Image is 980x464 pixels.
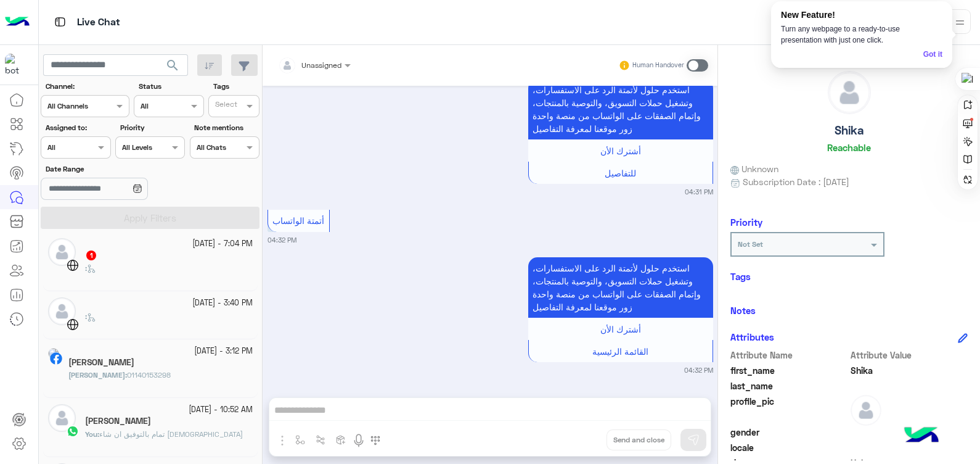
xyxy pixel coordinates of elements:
b: : [85,263,87,273]
span: أتمتة الواتساب [272,215,324,226]
h6: Reachable [827,142,871,153]
img: profile [952,15,968,30]
img: WhatsApp [67,425,79,437]
img: defaultAdmin.png [851,395,881,426]
label: Tags [213,81,258,92]
h6: Priority [730,217,762,228]
h6: Tags [730,271,968,282]
span: Shika [851,364,968,377]
h6: Notes [730,305,756,316]
small: 04:32 PM [267,235,296,245]
button: search [158,54,188,81]
img: Logo [5,9,30,35]
label: Note mentions [194,122,258,133]
span: 1 [86,251,96,260]
h5: Abdelrahman Odeh [85,416,151,426]
span: Unassigned [301,60,341,70]
img: defaultAdmin.png [828,72,870,114]
div: Select [213,99,237,113]
span: أشترك الأن [600,146,641,156]
img: Facebook [50,352,62,365]
small: Human Handover [632,60,684,70]
b: : [85,312,87,321]
img: defaultAdmin.png [48,297,76,325]
label: Status [139,81,202,92]
h5: Ahmed Yehia [68,357,134,368]
h5: Shika [835,123,864,138]
p: 8/10/2025, 4:31 PM [528,79,713,139]
img: 114004088273201 [5,54,27,76]
b: : [68,370,127,379]
span: القائمة الرئيسية [592,346,648,357]
span: للتفاصيل [605,168,636,178]
button: Apply Filters [41,207,259,229]
small: [DATE] - 3:12 PM [194,346,253,357]
button: Send and close [606,429,671,450]
span: first_name [730,364,848,377]
span: search [165,58,180,73]
small: [DATE] - 10:52 AM [189,404,253,416]
label: Assigned to: [46,122,109,133]
small: [DATE] - 7:04 PM [192,238,253,250]
img: WebChat [67,318,79,331]
span: أشترك الأن [600,324,641,334]
img: picture [48,348,59,359]
small: 04:31 PM [685,187,713,197]
label: Channel: [46,81,128,92]
span: Subscription Date : [DATE] [743,175,849,188]
small: 04:32 PM [684,365,713,375]
b: : [85,429,99,439]
span: You [85,429,97,439]
label: Priority [120,122,184,133]
span: Attribute Name [730,349,848,362]
span: profile_pic [730,395,848,423]
h6: Attributes [730,331,774,342]
span: Unknown [730,162,778,175]
label: Date Range [46,164,184,175]
span: locale [730,441,848,454]
span: [PERSON_NAME] [68,370,125,379]
span: null [851,441,968,454]
img: WebChat [67,259,79,271]
span: last_name [730,379,848,392]
span: تمام بالتوفيق ان شاء الله [99,429,243,439]
small: [DATE] - 3:40 PM [192,297,253,309]
p: Live Chat [77,14,120,31]
p: 8/10/2025, 4:32 PM [528,257,713,318]
img: defaultAdmin.png [48,238,76,266]
img: defaultAdmin.png [48,404,76,432]
img: tab [52,14,68,30]
span: Attribute Value [851,349,968,362]
span: gender [730,426,848,439]
img: hulul-logo.png [900,415,943,458]
span: null [851,426,968,439]
span: 01140153298 [127,370,171,379]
